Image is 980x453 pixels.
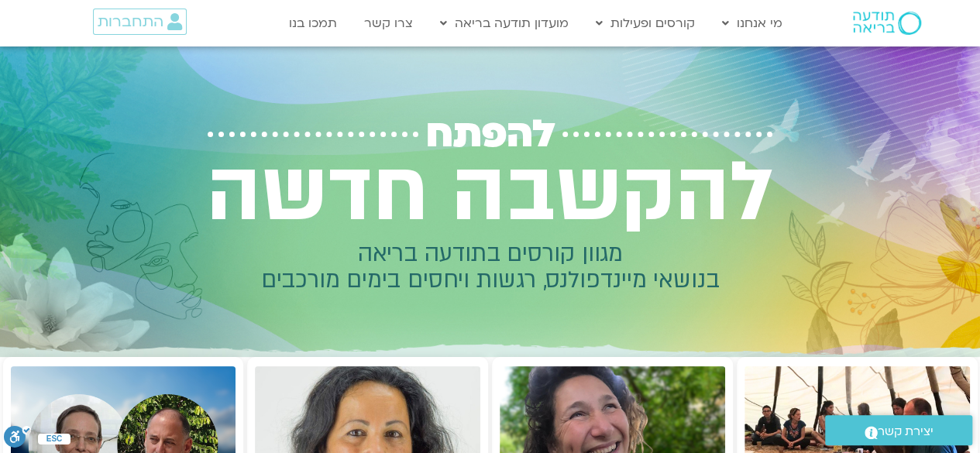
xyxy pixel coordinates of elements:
[432,9,576,38] a: מועדון תודעה בריאה
[187,146,794,241] h2: להקשבה חדשה
[98,13,163,30] span: התחברות
[93,9,187,35] a: התחברות
[356,9,421,38] a: צרו קשר
[281,9,345,38] a: תמכו בנו
[853,12,921,35] img: תודעה בריאה
[187,241,794,293] h2: מגוון קורסים בתודעה בריאה בנושאי מיינדפולנס, רגשות ויחסים בימים מורכבים
[825,415,972,445] a: יצירת קשר
[714,9,790,38] a: מי אנחנו
[878,421,934,442] span: יצירת קשר
[426,112,555,156] span: להפתח
[588,9,703,38] a: קורסים ופעילות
